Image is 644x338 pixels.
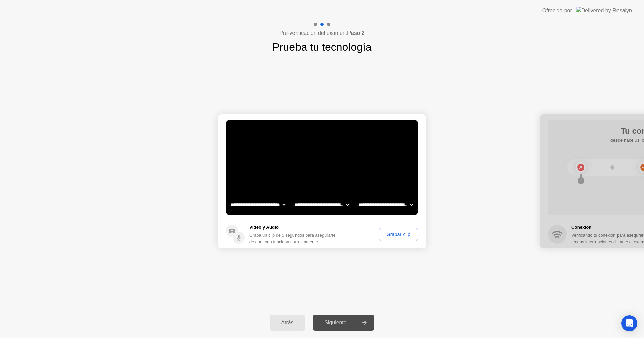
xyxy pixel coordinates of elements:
[249,232,339,245] div: Graba un clip de 5 segundos para asegurarte de que todo funciona correctamente
[379,228,418,241] button: Grabar clip
[229,198,287,211] select: Available cameras
[347,30,365,36] b: Paso 2
[357,198,414,211] select: Available microphones
[279,29,364,37] h4: Pre-verificación del examen:
[621,315,637,331] div: Open Intercom Messenger
[272,39,371,55] h1: Prueba tu tecnología
[576,7,632,14] img: Delivered by Rosalyn
[270,315,305,331] button: Atrás
[542,7,572,15] div: Ofrecido por
[313,315,374,331] button: Siguiente
[381,232,416,237] div: Grabar clip
[315,320,356,326] div: Siguiente
[272,320,303,326] div: Atrás
[249,224,339,231] h5: Vídeo y Audio
[293,198,351,211] select: Available speakers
